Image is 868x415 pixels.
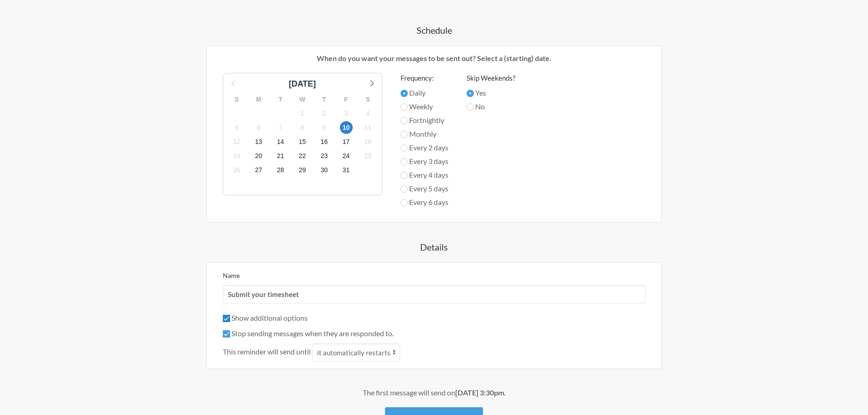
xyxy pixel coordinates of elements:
span: Wednesday, November 5, 2025 [231,121,243,134]
span: Saturday, November 29, 2025 [296,164,309,177]
label: Monthly [401,128,448,139]
label: Skip Weekends? [467,73,515,83]
div: The first message will send on . [170,387,699,398]
strong: [DATE] 3:30pm [455,388,504,397]
input: Stop sending messages when they are responded to. [223,330,230,338]
span: Sunday, November 16, 2025 [318,136,331,149]
span: Friday, November 28, 2025 [274,164,287,177]
label: Show additional options [223,313,308,322]
span: Friday, November 21, 2025 [274,150,287,163]
span: Friday, November 7, 2025 [274,121,287,134]
div: M [248,92,270,107]
div: T [270,92,292,107]
span: Monday, November 3, 2025 [340,107,353,120]
label: Name [223,272,240,279]
span: Friday, November 14, 2025 [274,136,287,149]
label: No [467,101,515,112]
div: S [357,92,379,107]
div: [DATE] [285,78,320,90]
label: Every 5 days [401,183,448,194]
span: Monday, November 24, 2025 [340,150,353,163]
label: Every 6 days [401,197,448,208]
span: Wednesday, November 19, 2025 [231,150,243,163]
span: Thursday, November 27, 2025 [252,164,265,177]
div: T [313,92,335,107]
div: F [335,92,357,107]
span: Sunday, November 30, 2025 [318,164,331,177]
span: Sunday, November 2, 2025 [318,107,331,120]
span: Thursday, November 6, 2025 [252,121,265,134]
span: Sunday, November 23, 2025 [318,150,331,163]
input: Daily [401,90,408,97]
h4: Details [170,241,699,253]
label: Weekly [401,101,448,112]
input: Every 3 days [401,158,408,165]
label: Every 2 days [401,142,448,153]
span: Saturday, November 15, 2025 [296,136,309,149]
span: Thursday, November 20, 2025 [252,150,265,163]
p: When do you want your messages to be sent out? Select a (starting) date. [214,53,655,64]
input: We suggest a 2 to 4 word name [223,285,646,303]
span: Monday, November 10, 2025 [340,121,353,134]
input: Every 4 days [401,172,408,179]
label: Stop sending messages when they are responded to. [223,329,394,338]
span: Tuesday, November 25, 2025 [362,150,375,163]
span: Saturday, November 8, 2025 [296,121,309,134]
input: Monthly [401,131,408,138]
span: This reminder will send until [223,346,311,357]
input: Show additional options [223,315,230,322]
input: Every 6 days [401,199,408,206]
span: Wednesday, November 26, 2025 [231,164,243,177]
div: W [292,92,313,107]
span: Saturday, November 1, 2025 [296,107,309,120]
span: Monday, December 1, 2025 [340,164,353,177]
label: Daily [401,87,448,98]
span: Tuesday, November 11, 2025 [362,121,375,134]
span: Sunday, November 9, 2025 [318,121,331,134]
input: Every 5 days [401,185,408,193]
input: No [467,103,474,111]
label: Every 3 days [401,156,448,167]
input: Weekly [401,103,408,111]
label: Every 4 days [401,169,448,180]
label: Fortnightly [401,115,448,126]
span: Monday, November 17, 2025 [340,136,353,149]
label: Frequency: [401,73,448,83]
input: Fortnightly [401,117,408,124]
span: Wednesday, November 12, 2025 [231,136,243,149]
div: S [226,92,248,107]
h4: Schedule [170,24,699,36]
input: Every 2 days [401,144,408,152]
span: Thursday, November 13, 2025 [252,136,265,149]
label: Yes [467,87,515,98]
span: Tuesday, November 4, 2025 [362,107,375,120]
span: Saturday, November 22, 2025 [296,150,309,163]
input: Yes [467,90,474,97]
span: Tuesday, November 18, 2025 [362,136,375,149]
